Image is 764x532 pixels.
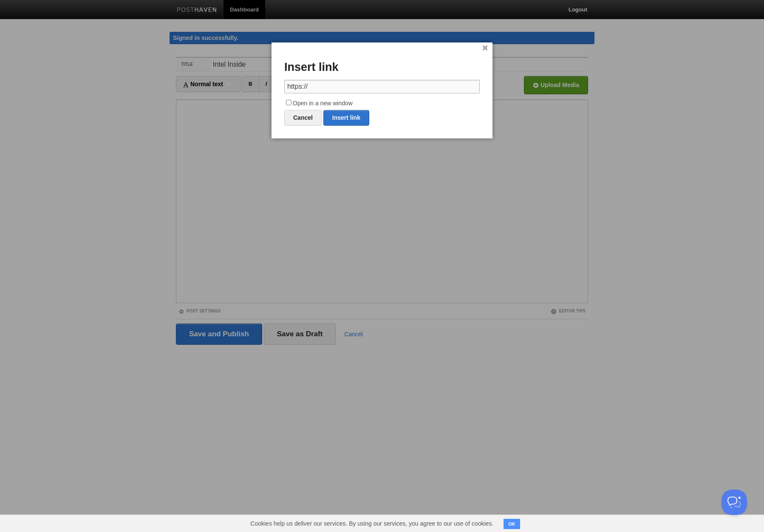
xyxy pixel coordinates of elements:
span: Cookies help us deliver our services. By using our services, you agree to our use of cookies. [242,515,502,532]
a: Cancel [284,110,322,126]
h3: Insert link [284,61,480,74]
iframe: Help Scout Beacon - Open [722,490,747,515]
button: OK [504,519,520,529]
a: × [482,46,488,51]
a: Insert link [323,110,369,126]
label: Open in a new window [284,99,480,109]
input: Open in a new window [286,100,291,105]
